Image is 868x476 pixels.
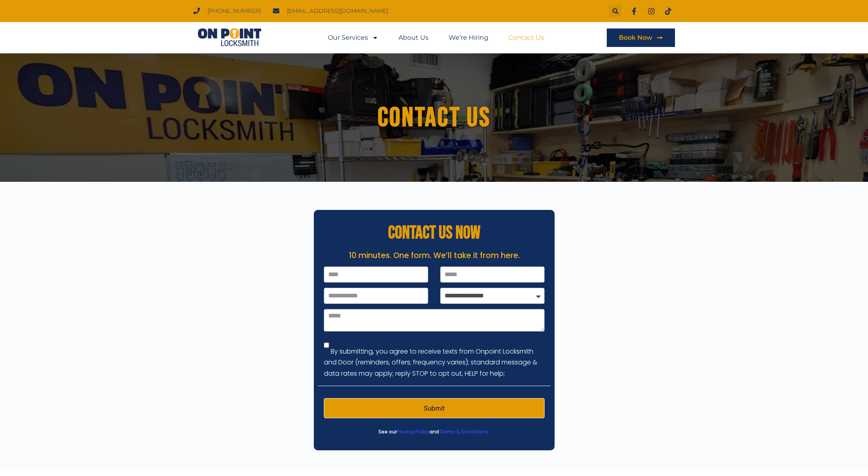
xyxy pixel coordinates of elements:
form: Contact Form [324,266,545,423]
a: We’re Hiring [449,28,488,47]
p: 10 minutes. One form. We’ll take it from here. [318,250,551,262]
label: By submitting, you agree to receive texts from Onpoint Locksmith and Door (reminders, offers; fre... [324,347,537,378]
span: Book Now [619,35,653,41]
button: Submit [324,398,545,418]
span: Submit [424,405,445,411]
a: Contact Us [508,28,544,47]
h2: CONTACT US NOW [318,224,551,242]
a: Book Now [607,28,675,47]
a: Privacy Policy [397,428,429,435]
a: Terms & Conditions. [439,428,490,435]
span: [PHONE_NUMBER] [205,6,261,16]
div: Search [609,5,622,17]
h1: Contact us [209,103,659,133]
a: Our Services [328,28,378,47]
span: [EMAIL_ADDRESS][DOMAIN_NAME] [285,6,388,16]
p: See our and [318,426,551,438]
nav: Menu [328,28,544,47]
a: About Us [398,28,429,47]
